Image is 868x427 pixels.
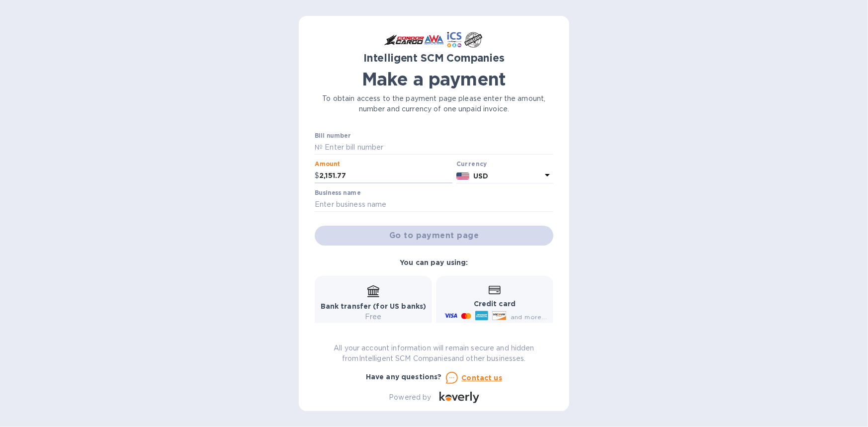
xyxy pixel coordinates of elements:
p: All your account information will remain secure and hidden from Intelligent SCM Companies and oth... [315,343,553,364]
b: Credit card [474,300,516,308]
b: Currency [456,160,487,168]
span: and more... [511,313,547,321]
b: USD [473,172,488,180]
input: 0.00 [319,169,452,183]
b: Intelligent SCM Companies [363,52,505,64]
img: USD [456,172,470,179]
u: Contact us [462,374,503,382]
b: You can pay using: [400,258,468,266]
p: $ [315,171,319,181]
label: Business name [315,190,360,196]
label: Bill number [315,133,350,139]
p: № [315,142,323,153]
input: Enter bill number [323,140,553,155]
input: Enter business name [315,197,553,212]
h1: Make a payment [315,69,553,89]
b: Have any questions? [366,373,442,381]
p: Powered by [389,392,431,403]
p: Free [321,312,427,322]
b: Bank transfer (for US banks) [321,302,427,310]
p: To obtain access to the payment page please enter the amount, number and currency of one unpaid i... [315,93,553,114]
label: Amount [315,162,340,168]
